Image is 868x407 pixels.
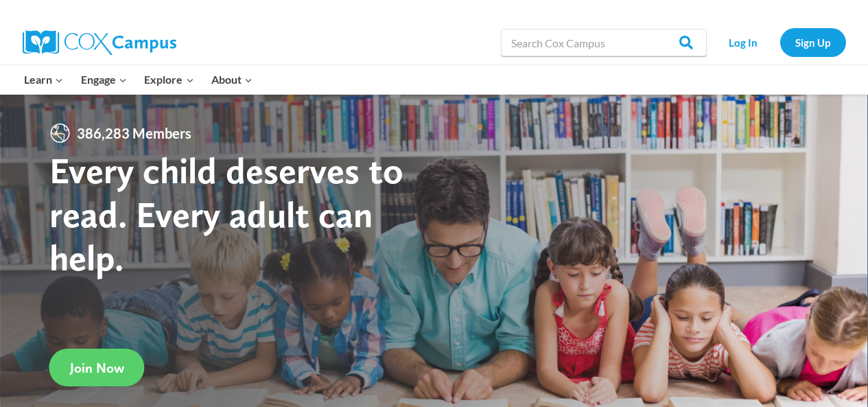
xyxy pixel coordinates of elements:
[71,122,197,144] span: 386,283 Members
[714,28,846,56] nav: Secondary Navigation
[714,28,773,56] a: Log In
[49,148,403,279] strong: Every child deserves to read. Every adult can help.
[81,71,127,89] span: Engage
[780,28,846,56] a: Sign Up
[24,71,63,89] span: Learn
[211,71,253,89] span: About
[501,29,707,56] input: Search Cox Campus
[49,349,145,386] a: Join Now
[16,65,261,94] nav: Primary Navigation
[70,360,124,376] span: Join Now
[23,30,176,55] img: Cox Campus
[144,71,193,89] span: Explore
